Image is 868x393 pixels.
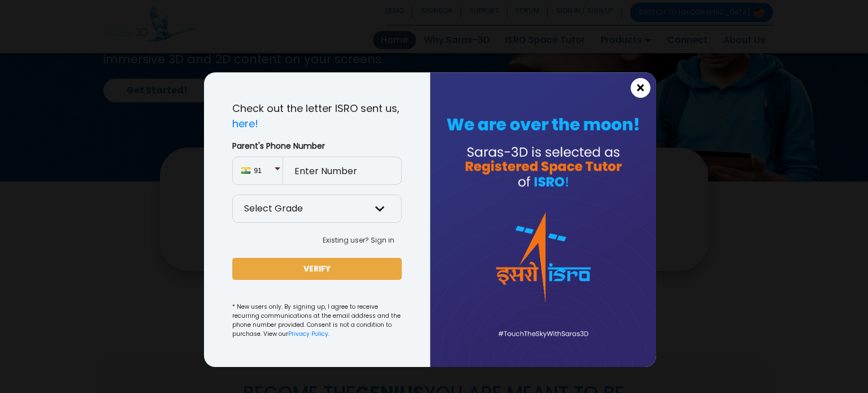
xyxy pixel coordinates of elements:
[315,232,402,249] button: Existing user? Sign in
[254,166,274,176] span: 91
[232,303,402,339] small: * New users only. By signing up, I agree to receive recurring communications at the email address...
[232,258,402,280] button: VERIFY
[232,140,402,152] label: Parent's Phone Number
[232,116,258,131] a: here!
[232,101,402,131] p: Check out the letter ISRO sent us,
[636,81,645,96] span: ×
[283,157,402,185] input: Enter Number
[631,78,650,98] button: Close
[288,330,328,338] a: Privacy Policy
